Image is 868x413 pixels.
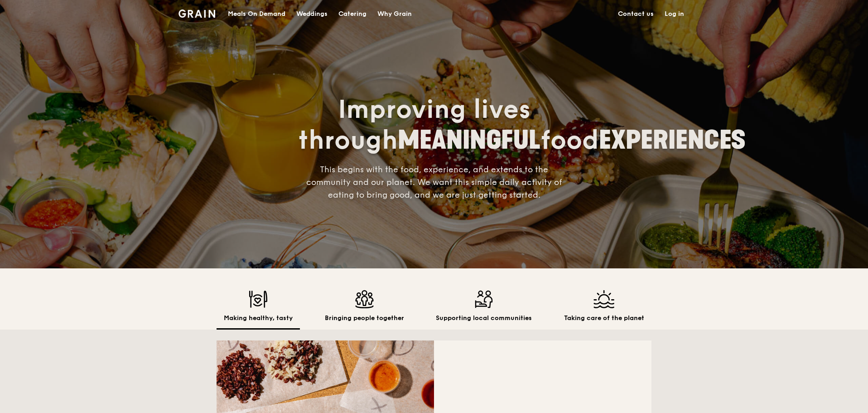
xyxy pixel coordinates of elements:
img: Making healthy, tasty [224,290,293,308]
h2: Supporting local communities [436,314,532,323]
a: Contact us [612,0,659,28]
img: Supporting local communities [436,290,532,308]
span: Improving lives through food [298,94,746,156]
span: This begins with the food, experience, and extends to the community and our planet. We want this ... [306,165,562,200]
div: Catering [338,0,366,28]
a: Weddings [291,0,333,28]
h2: Taking care of the planet [564,314,644,323]
span: MEANINGFUL [398,125,540,155]
img: Grain [178,10,215,18]
img: Taking care of the planet [564,290,644,308]
a: Log in [659,0,690,28]
a: Why Grain [372,0,417,28]
h2: Bringing people together [325,314,404,323]
div: Weddings [296,0,328,28]
div: Meals On Demand [228,0,285,28]
a: Catering [333,0,372,28]
img: Bringing people together [325,290,404,308]
div: Why Grain [377,0,412,28]
span: EXPERIENCES [599,125,746,155]
h2: Making healthy, tasty [224,314,293,323]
